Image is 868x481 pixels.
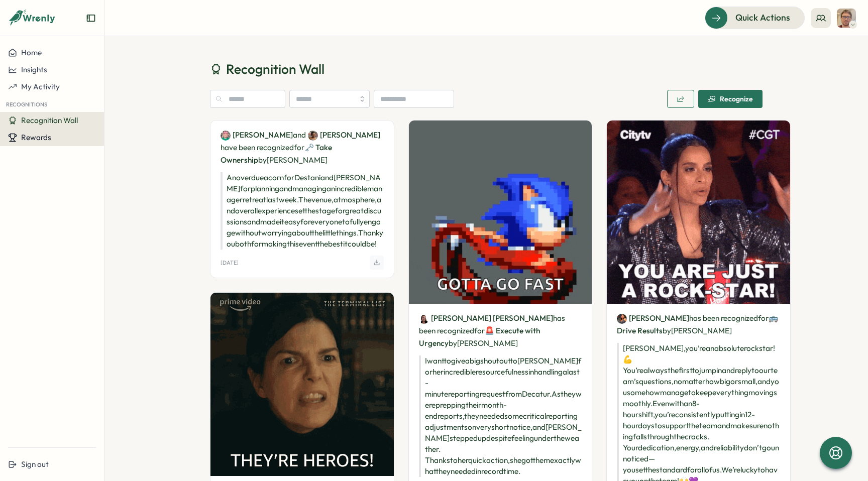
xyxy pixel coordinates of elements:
[86,13,96,23] button: Expand sidebar
[708,95,753,103] div: Recognize
[293,130,306,141] span: and
[409,121,592,304] img: Recognition Image
[419,326,540,348] span: 🚨 Execute with Urgency
[308,130,380,141] a: Shelby Perera[PERSON_NAME]
[617,312,780,337] p: has been recognized by [PERSON_NAME]
[221,131,231,141] img: Destani Engel
[21,65,47,74] span: Insights
[474,326,485,335] span: for
[419,314,429,324] img: Laurila McCullough
[705,7,805,29] button: Quick Actions
[21,115,78,125] span: Recognition Wall
[617,313,778,335] span: 🚌 Drive Results
[21,48,42,57] span: Home
[221,130,293,141] a: Destani Engel[PERSON_NAME]
[221,260,239,266] p: [DATE]
[735,11,790,24] span: Quick Actions
[21,459,49,469] span: Sign out
[419,355,582,477] p: I want to give a big shoutout to [PERSON_NAME] for her incredible resourcefulness in handling a l...
[698,90,763,108] button: Recognize
[210,293,394,476] img: Recognition Image
[21,133,51,142] span: Rewards
[607,121,790,304] img: Recognition Image
[294,143,304,152] span: for
[221,129,384,166] p: have been recognized by [PERSON_NAME]
[617,314,627,324] img: Valentina Nunez
[837,9,856,28] img: Fergus Boydell
[758,313,769,323] span: for
[419,312,582,349] p: has been recognized by [PERSON_NAME]
[308,131,318,141] img: Shelby Perera
[617,313,689,324] a: Valentina Nunez[PERSON_NAME]
[419,313,553,324] a: Laurila McCullough[PERSON_NAME] [PERSON_NAME]
[221,172,384,250] p: An overdue acorn for Destani and [PERSON_NAME] for planning and managing an incredible manager re...
[21,82,60,91] span: My Activity
[226,60,324,78] span: Recognition Wall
